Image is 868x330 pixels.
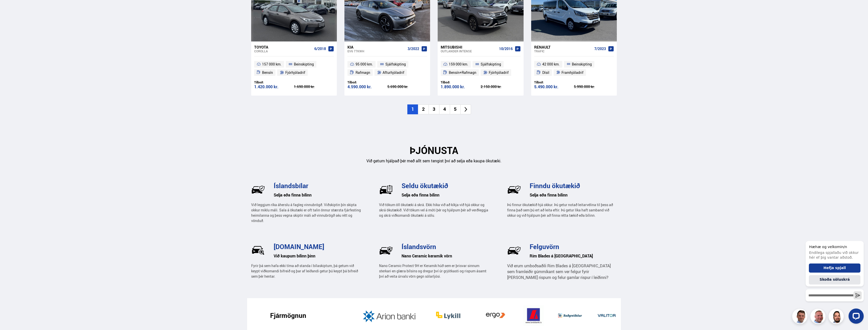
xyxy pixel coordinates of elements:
[285,70,305,76] span: Fjórhjóladrif
[441,85,481,89] div: 1.890.000 kr.
[441,45,497,49] div: Mitsubishi
[402,182,489,189] h3: Seldu ökutækið
[347,45,406,49] div: Kia
[402,191,489,199] h6: Selja eða finna bílinn
[379,202,489,218] p: Við tökum öll ökutæki á skrá. Ekki hika við að kíkja við hjá okkur og skrá ökutækið. Við tökum ve...
[450,104,460,114] li: 5
[481,85,521,89] div: 2.150.000 kr.
[251,202,361,223] p: Við leggjum ríka áherslu á fagleg vinnubrögð. Viðskiptin þín skipta okkur miklu máli. Sala á ökut...
[254,45,312,49] div: Toyota
[542,61,560,67] span: 42 000 km.
[274,191,361,199] h6: Selja eða finna bílinn
[251,41,337,96] a: Toyota Corolla 6/2018 157 000 km. Beinskipting Bensín Fjórhjóladrif Tilboð: 1.420.000 kr. 1.690.0...
[254,80,294,84] div: Tilboð:
[530,191,617,199] h6: Selja eða finna bílinn
[262,61,281,67] span: 157 000 km.
[294,61,314,67] span: Beinskipting
[379,244,393,257] img: Pf5Ax2cCE_PAlAL1.svg
[262,70,273,76] span: Bensín
[534,49,592,53] div: Trafic
[531,41,617,96] a: Renault Trafic 7/2023 42 000 km. Beinskipting Dísil Framhjóladrif Tilboð: 5.490.000 kr. 5.990.000...
[530,252,617,260] h6: Rim Blades á [GEOGRAPHIC_DATA]
[572,61,592,67] span: Beinskipting
[294,85,334,89] div: 1.690.000 kr.
[407,104,418,114] li: 1
[383,70,404,76] span: Afturhjóladrif
[534,85,574,89] div: 5.490.000 kr.
[344,41,430,96] a: Kia EV6 77KWH 3/2022 95 000 km. Sjálfskipting Rafmagn Afturhjóladrif Tilboð: 4.590.000 kr. 5.690....
[251,183,265,196] img: wj-tEQaV63q7uWzm.svg
[385,61,406,67] span: Sjálfskipting
[347,49,406,53] div: EV6 77KWH
[361,305,419,326] img: JD2k8JnpGOQahQK4.jpg
[542,70,549,76] span: Dísil
[507,244,521,257] img: wj-tEQaV63q7uWzm.svg
[387,85,427,89] div: 5.690.000 kr.
[449,61,468,67] span: 159 000 km.
[402,243,489,250] h3: Íslandsvörn
[507,183,521,196] img: BkM1h9GEeccOPUq4.svg
[314,47,326,51] span: 6/2018
[408,47,419,51] span: 3/2022
[251,263,361,279] p: Fyrir þá sem hafa ekki tíma að standa í bílaskiptum, þá getum við keypt viðkomandi bifreið og þar...
[347,80,387,84] div: Tilboð:
[251,158,617,164] p: Við getum hjálpað þér með allt sem tengist því að selja eða kaupa ökutæki.
[356,61,373,67] span: 95 000 km.
[507,263,611,280] span: Við erum umboðsaðili Rim Blades á [GEOGRAPHIC_DATA] sem framleiðir gúmmíkant sem ver felgur fyrir...
[449,70,476,76] span: Bensín+Rafmagn
[418,104,429,114] li: 2
[441,80,481,84] div: Tilboð:
[254,49,312,53] div: Corolla
[274,182,361,189] h3: Íslandsbílar
[254,85,294,89] div: 1.420.000 kr.
[793,310,808,325] img: FbJEzSuNWCJXmdc-.webp
[507,202,617,218] p: Þú finnur ökutækið hjá okkur. Þú getur notað leitarvélina til þess að finna það sem þú ert að lei...
[347,85,387,89] div: 4.590.000 kr.
[481,61,501,67] span: Sjálfskipting
[379,183,393,196] img: U-P77hVsr2UxK2Mi.svg
[489,70,509,76] span: Fjórhjóladrif
[429,104,439,114] li: 3
[402,252,489,260] h6: Nano Ceramic keramik vörn
[439,104,450,114] li: 4
[534,45,592,49] div: Renault
[379,263,489,279] p: Nano Ceramic Protect 9H er Keramik húð sem er þrisvar sinnum sterkari en glæra bílsins og dregur ...
[274,252,361,260] h6: Við kaupum bílinn þinn
[356,70,370,76] span: Rafmagn
[530,182,617,189] h3: Finndu ökutækið
[251,145,617,156] h2: ÞJÓNUSTA
[574,85,614,89] div: 5.990.000 kr.
[274,243,361,250] h3: [DOMAIN_NAME]
[802,232,866,328] iframe: LiveChat chat widget
[270,312,306,319] h3: Fjármögnun
[438,41,523,96] a: Mitsubishi Outlander INTENSE 10/2016 159 000 km. Sjálfskipting Bensín+Rafmagn Fjórhjóladrif Tilbo...
[534,80,574,84] div: Tilboð:
[594,47,606,51] span: 7/2023
[499,47,513,51] span: 10/2016
[561,70,583,76] span: Framhjóladrif
[441,49,497,53] div: Outlander INTENSE
[251,244,265,257] img: _UrlRxxciTm4sq1N.svg
[530,243,617,250] h3: Felguvörn
[477,305,514,326] img: vb19vGOeIT05djEB.jpg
